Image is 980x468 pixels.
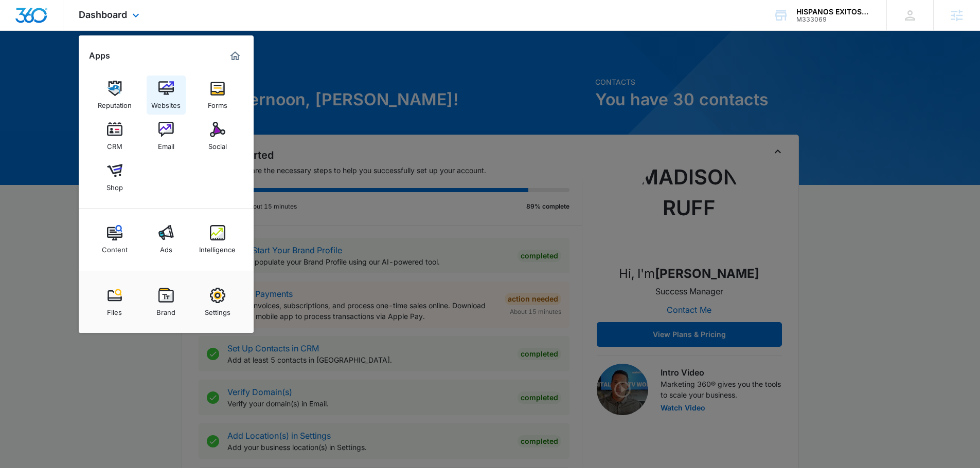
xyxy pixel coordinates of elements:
[89,51,110,61] h2: Apps
[147,117,186,156] a: Email
[95,158,134,197] a: Shop
[156,303,175,316] div: Brand
[158,137,174,151] div: Email
[160,240,172,254] div: Ads
[107,137,122,151] div: CRM
[796,16,871,23] div: account id
[208,137,227,151] div: Social
[95,76,134,115] a: Reputation
[208,96,227,109] div: Forms
[199,240,236,254] div: Intelligence
[95,117,134,156] a: CRM
[98,96,132,109] div: Reputation
[205,303,230,316] div: Settings
[198,76,237,115] a: Forms
[79,9,127,20] span: Dashboard
[107,303,122,316] div: Files
[147,220,186,259] a: Ads
[227,48,243,64] a: Marketing 360® Dashboard
[198,220,237,259] a: Intelligence
[198,117,237,156] a: Social
[95,220,134,259] a: Content
[198,283,237,322] a: Settings
[796,8,871,16] div: account name
[151,96,181,109] div: Websites
[95,283,134,322] a: Files
[147,76,186,115] a: Websites
[106,178,123,192] div: Shop
[147,283,186,322] a: Brand
[102,240,128,254] div: Content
